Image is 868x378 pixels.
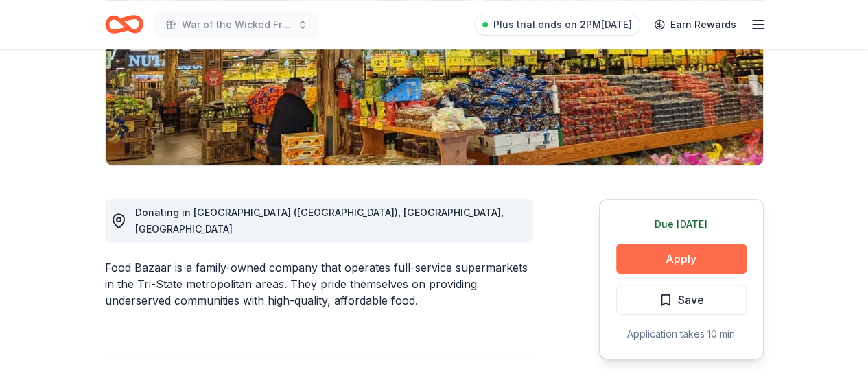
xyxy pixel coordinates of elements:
[646,12,744,37] a: Earn Rewards
[105,259,533,309] div: Food Bazaar is a family-owned company that operates full-service supermarkets in the Tri-State me...
[678,291,704,309] span: Save
[182,16,292,33] span: War of the Wicked Friendly 10uC
[616,216,747,233] div: Due [DATE]
[154,11,319,38] button: War of the Wicked Friendly 10uC
[135,206,504,235] span: Donating in [GEOGRAPHIC_DATA] ([GEOGRAPHIC_DATA]), [GEOGRAPHIC_DATA], [GEOGRAPHIC_DATA]
[493,16,632,33] span: Plus trial ends on 2PM[DATE]
[474,14,640,36] a: Plus trial ends on 2PM[DATE]
[616,326,747,342] div: Application takes 10 min
[616,285,747,315] button: Save
[616,244,747,274] button: Apply
[105,8,143,40] a: Home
